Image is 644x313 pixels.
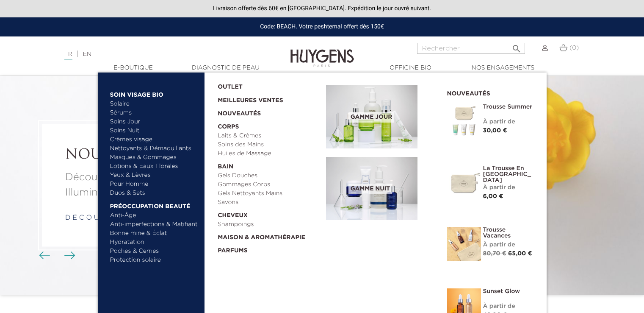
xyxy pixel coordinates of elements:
[218,229,320,242] a: Maison & Aromathérapie
[110,229,199,238] a: Bonne mine & Éclat
[110,247,199,256] a: Poches & Cernes
[218,118,320,131] a: Corps
[110,256,199,265] a: Protection solaire
[483,165,534,183] a: La Trousse en [GEOGRAPHIC_DATA]
[218,171,320,180] a: Gels Douches
[110,126,191,135] a: Soins Nuit
[110,86,199,100] a: Soin Visage Bio
[110,135,199,144] a: Crèmes visage
[218,207,320,220] a: Cheveux
[83,51,91,57] a: EN
[461,64,545,73] a: Nos engagements
[218,198,320,207] a: Savons
[110,220,199,229] a: Anti-imperfections & Matifiant
[218,78,312,92] a: OUTLET
[218,140,320,149] a: Soins des Mains
[91,64,176,73] a: E-Boutique
[110,211,199,220] a: Anti-Âge
[110,171,199,180] a: Yeux & Lèvres
[110,100,199,109] a: Solaire
[110,117,199,126] a: Soins Jour
[218,242,320,255] a: Parfums
[218,92,312,105] a: Meilleures Ventes
[218,220,320,229] a: Shampoings
[483,104,534,110] a: Trousse Summer
[42,249,70,262] div: Boutons du carrousel
[60,49,262,59] div: |
[368,64,453,73] a: Officine Bio
[110,162,199,171] a: Lotions & Eaux Florales
[110,109,199,117] a: Sérums
[326,157,417,221] img: routine_nuit_banner.jpg
[218,149,320,158] a: Huiles de Massage
[483,288,534,294] a: Sunset Glow
[65,170,244,201] a: Découvrez notre Élixir Perfecteur Illuminateur !
[110,144,199,153] a: Nettoyants & Démaquillants
[110,180,199,189] a: Pour Homme
[64,51,72,60] a: FR
[348,184,392,194] span: Gamme nuit
[483,193,503,199] span: 6,00 €
[483,251,506,257] span: 80,70 €
[218,105,320,118] a: Nouveautés
[326,157,434,221] a: Gamme nuit
[110,238,199,247] a: Hydratation
[218,189,320,198] a: Gels Nettoyants Mains
[447,227,481,261] img: La Trousse vacances
[447,104,481,138] img: Trousse Summer
[483,128,507,134] span: 30,00 €
[110,153,199,162] a: Masques & Gommages
[417,43,525,54] input: Rechercher
[110,198,199,211] a: Préoccupation beauté
[508,251,532,257] span: 65,00 €
[218,158,320,171] a: Bain
[483,117,534,126] div: À partir de
[218,180,320,189] a: Gommages Corps
[509,40,524,52] button: 
[447,165,481,199] img: La Trousse en Coton
[326,85,434,148] a: Gamme jour
[483,183,534,192] div: À partir de
[290,36,354,68] img: Huygens
[483,240,534,249] div: À partir de
[447,87,534,98] h2: Nouveautés
[483,302,534,311] div: À partir de
[110,189,199,198] a: Duos & Sets
[511,41,522,51] i: 
[218,131,320,140] a: Laits & Crèmes
[65,148,244,164] a: NOUVEAU !
[326,85,417,148] img: routine_jour_banner.jpg
[65,215,124,222] a: d é c o u v r i r
[183,64,268,73] a: Diagnostic de peau
[483,227,534,239] a: Trousse Vacances
[569,45,579,51] span: (0)
[348,112,394,123] span: Gamme jour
